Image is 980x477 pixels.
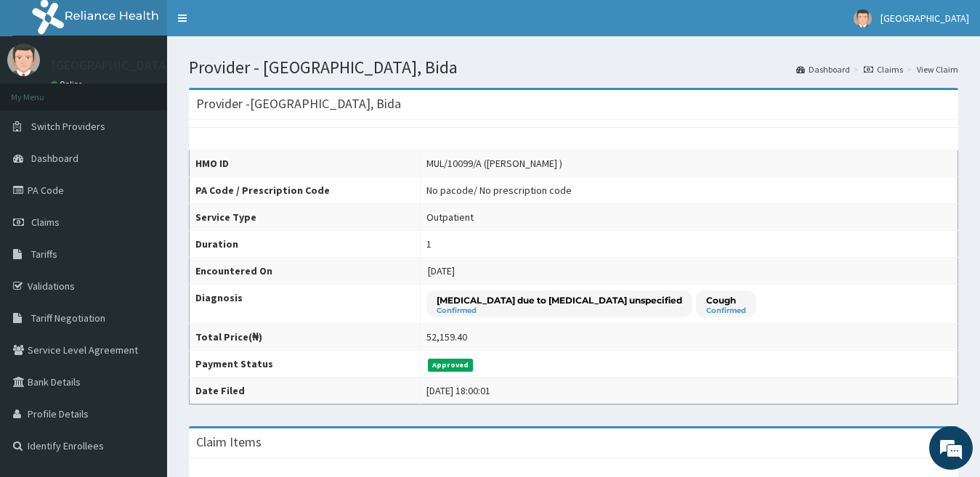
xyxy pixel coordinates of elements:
h3: Provider - [GEOGRAPHIC_DATA], Bida [196,97,401,110]
th: Payment Status [190,351,421,378]
img: User Image [7,44,40,76]
div: 52,159.40 [426,330,467,344]
span: [GEOGRAPHIC_DATA] [880,12,969,25]
p: [MEDICAL_DATA] due to [MEDICAL_DATA] unspecified [437,294,682,306]
div: No pacode / No prescription code [426,183,572,197]
div: [DATE] 18:00:01 [426,383,490,398]
th: Duration [190,231,421,258]
th: Total Price(₦) [190,324,421,351]
span: Switch Providers [31,120,105,133]
a: Online [51,79,86,89]
small: Confirmed [437,307,682,314]
th: Date Filed [190,378,421,404]
span: Tariffs [31,248,57,261]
div: Outpatient [426,210,474,224]
h1: Provider - [GEOGRAPHIC_DATA], Bida [189,58,958,77]
a: View Claim [917,63,958,76]
span: Dashboard [31,152,78,165]
a: Claims [864,63,903,76]
p: Cough [706,294,746,306]
small: Confirmed [706,307,746,314]
th: Encountered On [190,258,421,285]
h3: Claim Items [196,436,262,449]
span: Tariff Negotiation [31,311,105,325]
img: User Image [854,9,872,28]
span: Approved [428,359,474,372]
div: 1 [426,237,432,251]
th: PA Code / Prescription Code [190,177,421,204]
p: [GEOGRAPHIC_DATA] [51,59,171,72]
span: Claims [31,216,60,229]
th: HMO ID [190,150,421,177]
div: MUL/10099/A ([PERSON_NAME] ) [426,156,562,171]
th: Diagnosis [190,285,421,324]
a: Dashboard [796,63,850,76]
th: Service Type [190,204,421,231]
span: [DATE] [428,264,455,277]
